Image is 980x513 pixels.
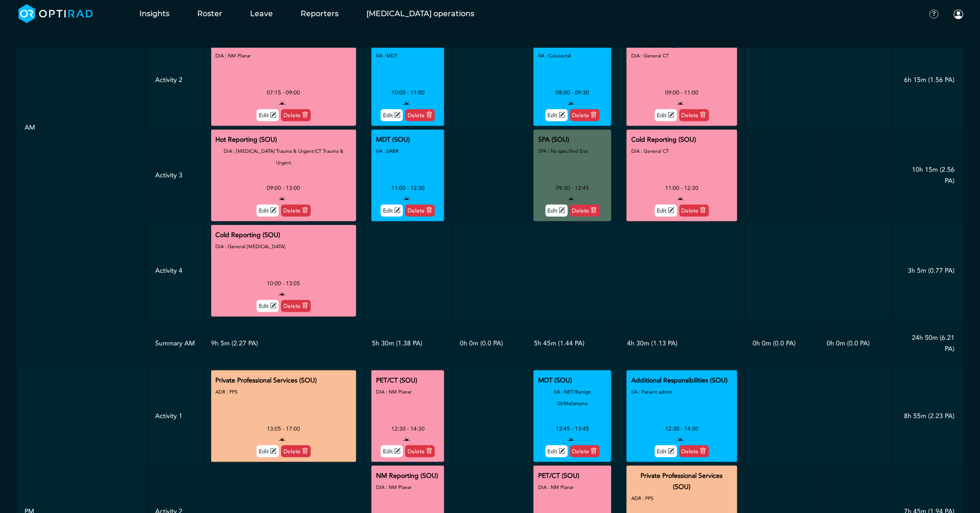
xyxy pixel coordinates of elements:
[277,290,287,299] i: open to allocation
[391,423,425,434] div: 12:30 - 14:30
[893,128,963,223] td: 10h 15m (2.56 PA)
[376,134,410,145] div: MDT (SOU)
[538,484,574,491] small: DIA : NM Planar
[566,99,576,108] i: open to allocation
[526,319,619,369] td: 5h 45m (1.44 PA)
[538,134,569,145] div: SPA (SOU)
[224,148,344,166] small: DIA : [MEDICAL_DATA] Trauma & Urgent/CT Trauma & Urgent
[391,87,425,98] div: 10:00 - 11:00
[364,319,452,369] td: 5h 30m (1.38 PA)
[665,87,698,98] div: 09:00 - 11:00
[267,87,300,98] div: 07:15 - 09:00
[216,52,251,59] small: DIA : NM Planar
[452,319,526,369] td: 0h 0m (0.0 PA)
[147,223,203,319] td: Activity 4
[277,99,287,108] i: open to allocation
[147,369,203,464] td: Activity 1
[216,388,238,395] small: ADR : PPS
[402,435,412,444] i: open to allocation
[147,319,203,369] td: Summary AM
[216,375,317,386] div: Private Professional Services (SOU)
[538,470,579,482] div: PET/CT (SOU)
[619,319,745,369] td: 4h 30m (1.13 PA)
[556,87,589,98] div: 08:00 - 09:30
[376,388,412,395] small: DIA : NM Planar
[566,435,576,444] i: open to allocation
[376,470,438,482] div: NM Reporting (SOU)
[402,194,412,203] i: open to allocation
[631,52,669,59] small: DIA : General CT
[675,194,685,203] i: open to allocation
[675,99,685,108] i: open to allocation
[631,470,732,493] div: Private Professional Services (SOU)
[376,484,412,491] small: DIA : NM Planar
[402,99,412,108] i: open to allocation
[745,319,819,369] td: 0h 0m (0.0 PA)
[538,375,572,386] div: MDT (SOU)
[216,134,277,145] div: Hot Reporting (SOU)
[267,182,300,194] div: 09:00 - 13:00
[893,32,963,128] td: 6h 15m (1.56 PA)
[893,319,963,369] td: 24h 50m (6.21 PA)
[19,4,93,23] img: brand-opti-rad-logos-blue-and-white-d2f68631ba2948856bd03f2d395fb146ddc8fb01b4b6e9315ea85fa773367...
[216,230,281,241] div: Cold Reporting (SOU)
[893,369,963,464] td: 8h 55m (2.23 PA)
[556,423,589,434] div: 12:45 - 13:45
[819,319,893,369] td: 0h 0m (0.0 PA)
[631,375,728,386] div: Additional Responsibilities (SOU)
[147,32,203,128] td: Activity 2
[376,148,398,155] small: IIA : SABR
[203,319,364,369] td: 9h 5m (2.27 PA)
[216,243,286,250] small: DIA : General [MEDICAL_DATA]
[665,423,698,434] div: 12:30 - 14:30
[376,375,417,386] div: PET/CT (SOU)
[631,148,669,155] small: DIA : General CT
[556,182,589,194] div: 09:30 - 12:45
[675,435,685,444] i: open to allocation
[538,148,588,155] small: SPA : No specified Site
[376,52,397,59] small: IIA : MDT
[665,182,698,194] div: 11:00 - 12:30
[277,435,287,444] i: open to allocation
[893,223,963,319] td: 3h 5m (0.77 PA)
[391,182,425,194] div: 11:00 - 12:30
[267,423,300,434] div: 13:05 - 17:00
[631,134,696,145] div: Cold Reporting (SOU)
[631,495,653,502] small: ADR : PPS
[267,278,300,289] div: 10:00 - 13:05
[631,388,672,395] small: IIA : Patient admin
[147,128,203,223] td: Activity 3
[538,52,571,59] small: IIA : Colorectal
[566,194,576,203] i: open to allocation
[277,194,287,203] i: open to allocation
[554,388,591,407] small: IIA : NET/Benign GI/Melanoma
